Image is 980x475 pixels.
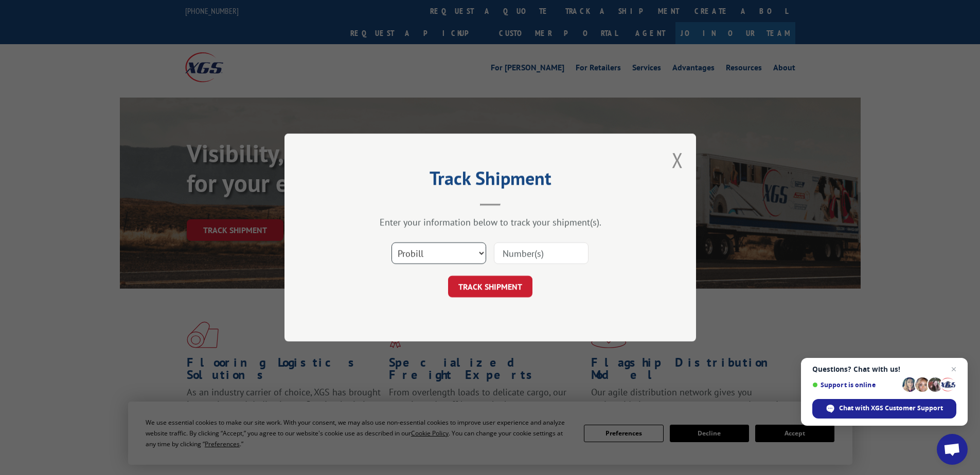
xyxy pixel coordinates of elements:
[812,399,956,419] div: Chat with XGS Customer Support
[672,146,683,174] button: Close modal
[839,404,943,413] span: Chat with XGS Customer Support
[812,381,899,389] span: Support is online
[948,363,960,375] span: Close chat
[336,171,645,191] h2: Track Shipment
[812,365,956,373] span: Questions? Chat with us!
[937,434,968,465] div: Open chat
[336,216,645,228] div: Enter your information below to track your shipment(s).
[494,242,589,264] input: Number(s)
[448,276,532,297] button: TRACK SHIPMENT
